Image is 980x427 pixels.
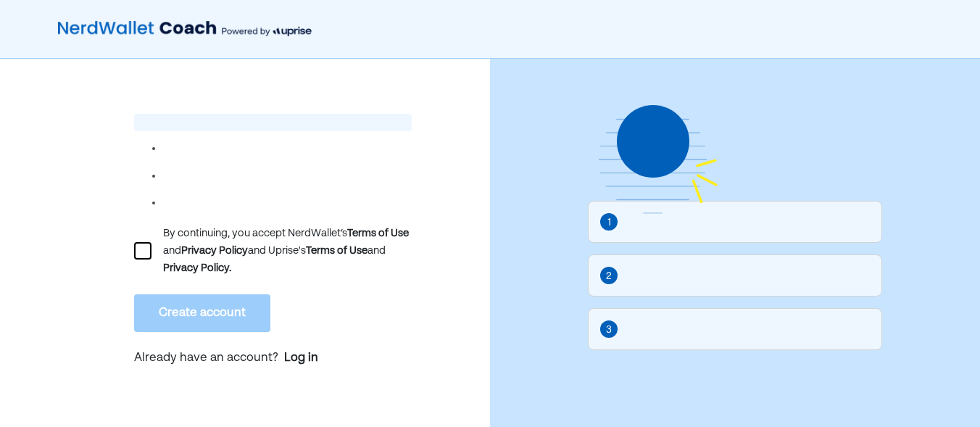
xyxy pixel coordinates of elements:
div: Terms of Use [347,225,409,242]
div: 1 [607,215,611,231]
p: Already have an account? [134,349,412,368]
div: 2 [606,268,612,284]
div: Terms of Use [306,242,367,260]
div: 3 [606,322,612,338]
div: Privacy Policy [181,242,248,260]
a: Log in [284,349,318,367]
div: By continuing, you accept NerdWallet’s and and Uprise's and [163,225,412,277]
div: Privacy Policy. [163,260,231,277]
button: Create account [134,294,270,332]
